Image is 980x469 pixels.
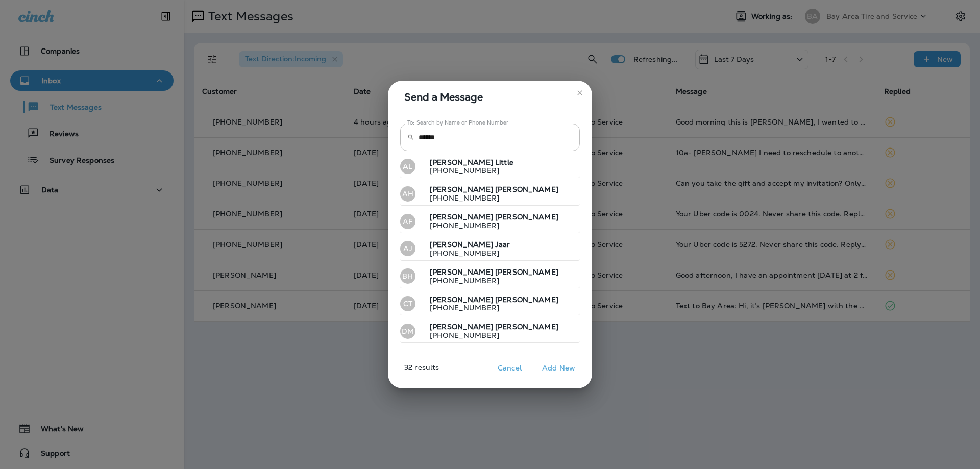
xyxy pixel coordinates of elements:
div: DM [400,324,415,339]
button: AH[PERSON_NAME] [PERSON_NAME][PHONE_NUMBER] [400,182,580,206]
div: AF [400,214,415,229]
p: [PHONE_NUMBER] [422,249,510,257]
span: [PERSON_NAME] [495,267,558,277]
span: [PERSON_NAME] [430,158,493,167]
button: Cancel [491,360,529,376]
div: AJ [400,241,415,256]
span: [PERSON_NAME] [430,322,493,331]
span: [PERSON_NAME] [430,185,493,194]
span: Jaar [495,240,510,249]
button: CT[PERSON_NAME] [PERSON_NAME][PHONE_NUMBER] [400,292,580,316]
button: AF[PERSON_NAME] [PERSON_NAME][PHONE_NUMBER] [400,210,580,233]
button: AL[PERSON_NAME] Little[PHONE_NUMBER] [400,155,580,179]
span: [PERSON_NAME] [495,295,558,304]
span: Send a Message [404,89,580,105]
p: [PHONE_NUMBER] [422,277,558,285]
span: [PERSON_NAME] [430,212,493,221]
button: BH[PERSON_NAME] [PERSON_NAME][PHONE_NUMBER] [400,265,580,288]
p: 32 results [384,363,439,380]
button: DO[PERSON_NAME] O'Brien [400,347,580,371]
span: [PERSON_NAME] [430,267,493,277]
span: Little [495,158,513,167]
p: [PHONE_NUMBER] [422,194,558,202]
div: AL [400,159,415,174]
button: AJ[PERSON_NAME] Jaar[PHONE_NUMBER] [400,237,580,261]
span: [PERSON_NAME] [495,185,558,194]
button: Add New [537,360,580,376]
p: [PHONE_NUMBER] [422,331,558,339]
button: DM[PERSON_NAME] [PERSON_NAME][PHONE_NUMBER] [400,319,580,343]
span: [PERSON_NAME] [430,295,493,304]
label: To: Search by Name or Phone Number [407,119,509,127]
button: close [572,85,588,101]
span: [PERSON_NAME] [430,240,493,249]
p: [PHONE_NUMBER] [422,221,558,230]
span: [PERSON_NAME] [495,322,558,331]
div: BH [400,268,415,284]
div: AH [400,186,415,202]
div: CT [400,296,415,311]
p: [PHONE_NUMBER] [422,166,513,175]
span: [PERSON_NAME] [495,212,558,221]
p: [PHONE_NUMBER] [422,304,558,312]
